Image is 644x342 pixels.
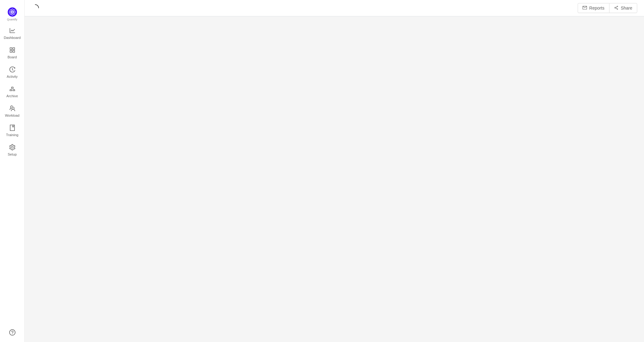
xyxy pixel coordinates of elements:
[7,18,18,21] span: Quantify
[8,7,17,17] img: Quantify
[9,106,15,118] a: Workload
[9,28,15,40] a: Dashboard
[6,90,18,102] span: Archive
[7,70,18,83] span: Activity
[4,31,21,44] span: Dashboard
[9,144,15,157] a: Setup
[8,148,17,161] span: Setup
[9,86,15,92] i: icon: gold
[31,4,39,12] i: icon: loading
[9,27,15,34] i: icon: line-chart
[8,51,17,63] span: Board
[9,125,15,137] a: Training
[9,67,15,79] a: Activity
[9,329,15,336] a: icon: question-circle
[9,47,15,53] i: icon: appstore
[9,47,15,60] a: Board
[9,66,15,73] i: icon: history
[5,109,19,122] span: Workload
[6,129,18,141] span: Training
[9,144,15,150] i: icon: setting
[578,3,609,13] button: icon: mailReports
[9,125,15,131] i: icon: book
[609,3,637,13] button: icon: share-altShare
[9,105,15,111] i: icon: team
[9,86,15,98] a: Archive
